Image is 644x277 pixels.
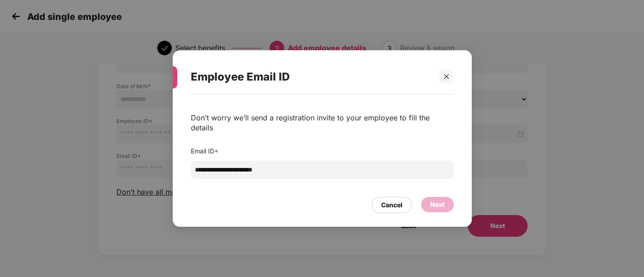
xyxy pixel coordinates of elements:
[443,73,450,80] span: close
[191,59,432,95] div: Employee Email ID
[191,113,454,133] div: Don’t worry we’ll send a registration invite to your employee to fill the details
[430,200,445,210] div: Next
[381,200,402,210] div: Cancel
[191,147,218,155] label: Email ID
